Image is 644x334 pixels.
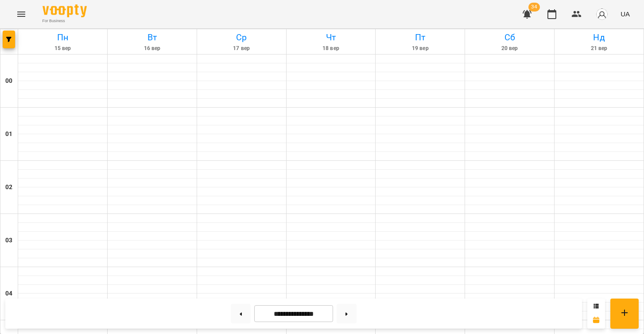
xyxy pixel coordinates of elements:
[377,31,463,44] h6: Пт
[556,44,642,53] h6: 21 вер
[109,44,195,53] h6: 16 вер
[528,3,540,12] span: 34
[288,31,374,44] h6: Чт
[5,76,12,86] h6: 00
[198,31,285,44] h6: Ср
[617,6,633,22] button: UA
[288,44,374,53] h6: 18 вер
[109,31,195,44] h6: Вт
[556,31,642,44] h6: Нд
[621,9,630,19] span: UA
[19,44,106,53] h6: 15 вер
[5,289,12,299] h6: 04
[5,183,12,192] h6: 02
[43,4,87,17] img: Voopty Logo
[5,129,12,139] h6: 01
[466,31,553,44] h6: Сб
[19,31,106,44] h6: Пн
[466,44,553,53] h6: 20 вер
[43,18,87,24] span: For Business
[377,44,463,53] h6: 19 вер
[5,236,12,245] h6: 03
[11,4,32,25] button: Menu
[198,44,285,53] h6: 17 вер
[596,8,608,20] img: avatar_s.png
